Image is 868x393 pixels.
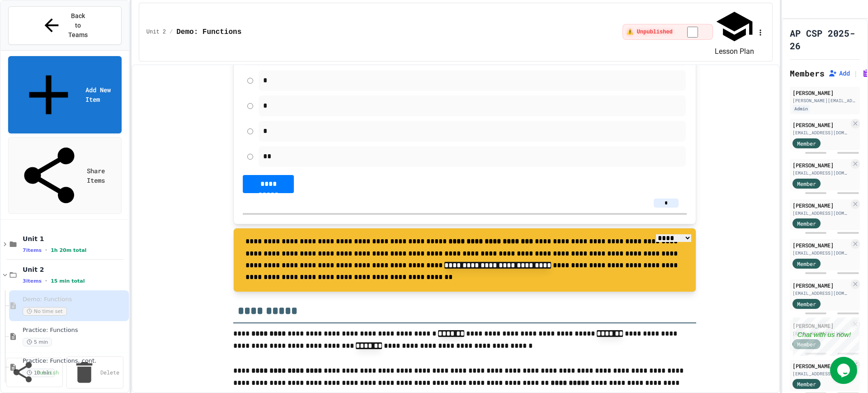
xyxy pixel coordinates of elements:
[23,265,127,274] span: Unit 2
[23,327,127,334] span: Practice: Functions
[793,129,849,136] div: [EMAIL_ADDRESS][DOMAIN_NAME]
[8,6,122,45] button: Back to Teams
[797,219,816,227] span: Member
[793,281,849,289] div: [PERSON_NAME]
[176,27,241,38] span: Demo: Functions
[51,278,85,284] span: 15 min total
[793,241,849,249] div: [PERSON_NAME]
[8,137,122,214] a: Share Items
[793,362,849,370] div: [PERSON_NAME]
[828,69,850,78] button: Add
[6,358,63,387] a: Publish
[793,370,849,377] div: [EMAIL_ADDRESS][DOMAIN_NAME]
[8,56,122,133] a: Add New Item
[793,170,849,176] div: [EMAIL_ADDRESS][DOMAIN_NAME]
[797,300,816,308] span: Member
[793,161,849,169] div: [PERSON_NAME]
[23,247,42,253] span: 7 items
[793,105,810,113] div: Admin
[23,307,67,316] span: No time set
[793,121,849,129] div: [PERSON_NAME]
[67,11,89,40] span: Back to Teams
[23,296,125,303] span: Demo: Functions
[797,180,816,188] span: Member
[146,28,166,36] span: Unit 2
[23,338,52,346] span: 5 min
[797,139,816,147] span: Member
[45,246,47,254] span: •
[790,27,856,52] h1: AP CSP 2025-26
[170,28,173,36] span: /
[676,27,709,38] input: publish toggle
[854,68,858,79] span: |
[715,7,754,57] button: Lesson Plan
[797,380,816,388] span: Member
[623,24,712,40] div: ⚠️ Students cannot see this content! Click the toggle to publish it and make it visible to your c...
[793,317,859,356] iframe: chat widget
[23,278,42,284] span: 3 items
[793,322,849,330] div: [PERSON_NAME]
[790,67,825,80] h2: Members
[793,250,849,256] div: [EMAIL_ADDRESS][DOMAIN_NAME]
[793,97,857,104] div: [PERSON_NAME][EMAIL_ADDRESS][DOMAIN_NAME]
[793,89,857,97] div: [PERSON_NAME]
[830,357,859,384] iframe: chat widget
[797,260,816,268] span: Member
[627,28,672,36] span: ⚠️ Unpublished
[793,330,849,337] div: [EMAIL_ADDRESS][DOMAIN_NAME]
[793,201,849,209] div: [PERSON_NAME]
[51,247,86,253] span: 1h 20m total
[23,235,127,243] span: Unit 1
[793,210,849,217] div: [EMAIL_ADDRESS][DOMAIN_NAME]
[66,356,123,388] a: Delete
[45,277,47,284] span: •
[793,290,849,297] div: [EMAIL_ADDRESS][DOMAIN_NAME]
